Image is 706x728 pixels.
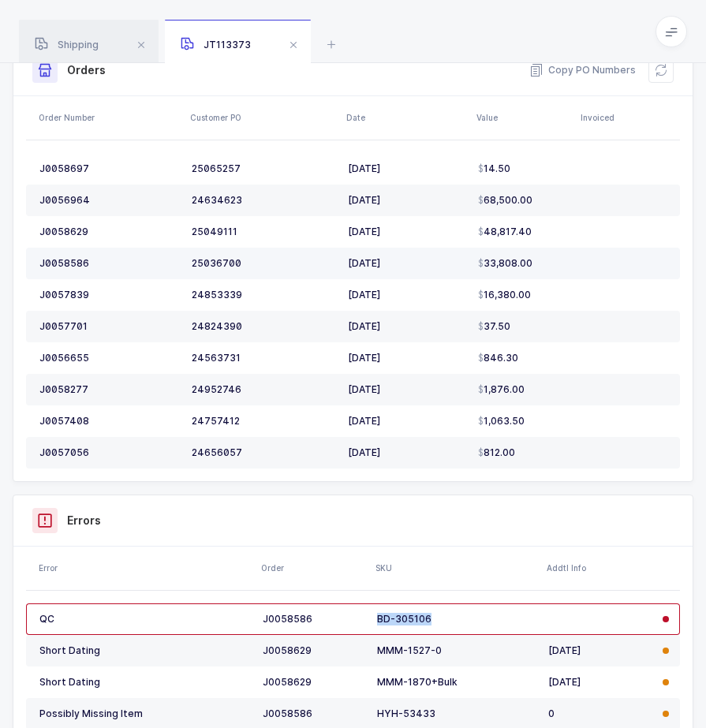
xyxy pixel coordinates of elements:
div: J0057408 [39,415,179,427]
div: [DATE] [348,383,465,396]
span: 14.50 [478,162,510,175]
div: [DATE] [348,352,465,364]
div: [DATE] [348,289,465,301]
span: Shipping [35,39,99,50]
div: 24634623 [192,194,335,207]
div: Customer PO [190,111,337,124]
div: J0057839 [39,289,179,301]
div: [DATE] [348,162,465,175]
div: 24563731 [192,352,335,364]
h3: Errors [67,513,101,528]
div: Short Dating [39,676,250,689]
span: JT113373 [181,39,251,50]
div: 24952746 [192,383,335,396]
div: J0058586 [263,707,364,720]
div: [DATE] [348,194,465,207]
div: Addtl Info [547,562,652,574]
div: [DATE] [548,644,650,657]
div: J0058697 [39,162,179,175]
div: 24824390 [192,320,335,333]
div: J0057701 [39,320,179,333]
div: Possibly Missing Item [39,707,250,720]
div: J0058629 [263,676,364,689]
span: 37.50 [478,320,510,333]
div: [DATE] [348,320,465,333]
div: J0056964 [39,194,179,207]
div: Date [346,111,467,124]
div: 24656057 [192,446,335,459]
div: Order [261,562,366,574]
div: 25036700 [192,257,335,270]
span: 812.00 [478,446,515,459]
div: J0058629 [263,644,364,657]
div: MMM-1527-0 [377,644,536,657]
div: MMM-1870+Bulk [377,676,536,689]
div: J0057056 [39,446,179,459]
div: Error [39,562,252,574]
div: J0058586 [263,613,364,625]
div: HYH-53433 [377,707,536,720]
div: Value [476,111,571,124]
div: 24757412 [192,415,335,427]
span: 48,817.40 [478,226,532,238]
div: Invoiced [581,111,675,124]
button: Copy PO Numbers [529,62,636,78]
div: [DATE] [348,226,465,238]
div: J0058586 [39,257,179,270]
span: 68,500.00 [478,194,532,207]
span: 33,808.00 [478,257,532,270]
span: 1,876.00 [478,383,525,396]
div: [DATE] [348,415,465,427]
div: QC [39,613,250,625]
div: [DATE] [348,257,465,270]
div: J0058629 [39,226,179,238]
div: [DATE] [548,676,650,689]
div: 25049111 [192,226,335,238]
div: SKU [375,562,537,574]
span: 846.30 [478,352,518,364]
h3: Orders [67,62,106,78]
span: 16,380.00 [478,289,531,301]
span: 1,063.50 [478,415,525,427]
div: Short Dating [39,644,250,657]
div: BD-305106 [377,613,536,625]
div: J0058277 [39,383,179,396]
div: 25065257 [192,162,335,175]
div: 0 [548,707,650,720]
div: Order Number [39,111,181,124]
div: [DATE] [348,446,465,459]
div: 24853339 [192,289,335,301]
div: J0056655 [39,352,179,364]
